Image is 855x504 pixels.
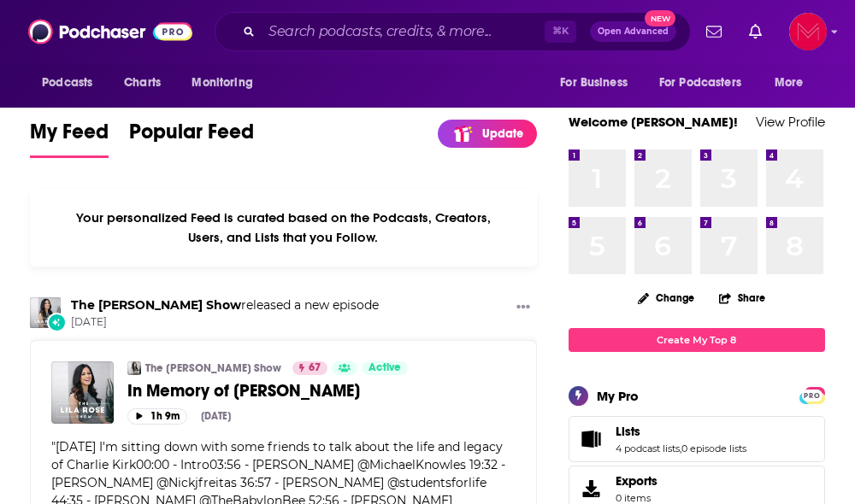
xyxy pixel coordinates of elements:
[127,361,141,375] img: The Lila Rose Show
[28,15,192,48] img: Podchaser - Follow, Share and Rate Podcasts
[201,410,231,422] div: [DATE]
[575,427,609,451] a: Lists
[30,119,109,155] span: My Feed
[569,416,825,462] span: Lists
[192,71,252,95] span: Monitoring
[590,21,676,42] button: Open AdvancedNew
[30,67,115,99] button: open menu
[616,424,746,439] a: Lists
[30,297,61,328] img: The Lila Rose Show
[648,67,766,99] button: open menu
[569,328,825,351] a: Create My Top 8
[616,424,640,439] span: Lists
[309,360,321,377] span: 67
[145,361,281,375] a: The [PERSON_NAME] Show
[616,473,657,489] span: Exports
[645,10,675,26] span: New
[680,442,681,454] span: ,
[756,114,825,130] a: View Profile
[124,71,161,95] span: Charts
[569,114,738,130] a: Welcome [PERSON_NAME]!
[789,13,827,50] span: Logged in as Pamelamcclure
[548,67,649,99] button: open menu
[262,18,545,45] input: Search podcasts, credits, & more...
[775,71,804,95] span: More
[71,315,379,330] span: [DATE]
[438,120,537,148] a: Update
[129,119,254,158] a: Popular Feed
[742,17,769,46] a: Show notifications dropdown
[30,119,109,158] a: My Feed
[598,27,669,36] span: Open Advanced
[616,442,680,454] a: 4 podcast lists
[71,297,241,313] a: The Lila Rose Show
[802,388,823,401] a: PRO
[545,21,576,43] span: ⌘ K
[71,297,379,314] h3: released a new episode
[616,492,657,504] span: 0 items
[763,67,825,99] button: open menu
[597,388,639,404] div: My Pro
[215,12,691,51] div: Search podcasts, credits, & more...
[127,380,360,401] span: In Memory of [PERSON_NAME]
[47,313,66,331] div: New Episode
[129,119,254,155] span: Popular Feed
[127,380,515,401] a: In Memory of [PERSON_NAME]
[718,281,766,314] button: Share
[369,360,401,377] span: Active
[292,361,327,375] a: 67
[30,189,536,267] div: Your personalized Feed is curated based on the Podcasts, Creators, Users, and Lists that you Follow.
[628,287,705,308] button: Change
[699,17,728,46] a: Show notifications dropdown
[510,297,537,319] button: Show More Button
[113,67,171,99] a: Charts
[659,71,741,95] span: For Podcasters
[560,71,628,95] span: For Business
[789,13,827,50] img: User Profile
[681,442,746,454] a: 0 episode lists
[482,126,523,141] p: Update
[42,71,92,95] span: Podcasts
[51,361,114,424] img: In Memory of Charlie Kirk
[180,67,274,99] button: open menu
[789,13,827,50] button: Show profile menu
[127,408,187,425] button: 1h 9m
[362,361,408,375] a: Active
[802,390,823,402] span: PRO
[575,477,609,501] span: Exports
